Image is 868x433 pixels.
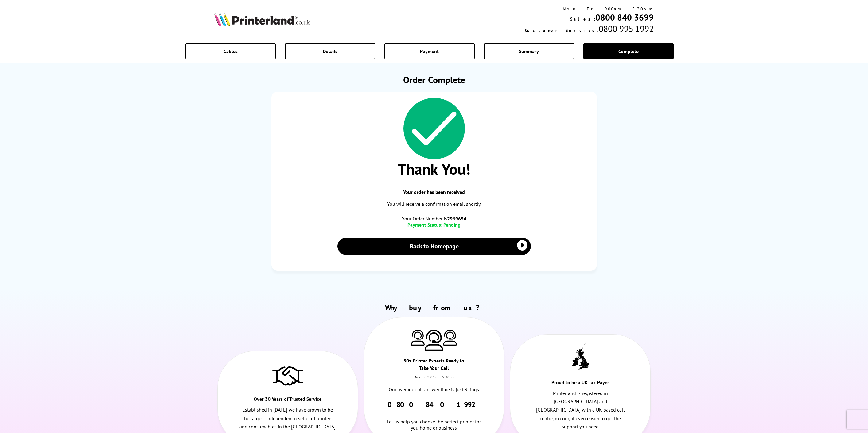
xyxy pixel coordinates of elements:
[572,343,589,371] img: UK tax payer
[387,400,481,409] a: 0800 840 1992
[618,48,639,54] span: Complete
[525,28,599,33] span: Customer Service:
[239,406,337,431] p: Established in [DATE] we have grown to be the largest independent reseller of printers and consum...
[278,200,591,208] p: You will receive a confirmation email shortly.
[425,330,443,351] img: Printer Experts
[271,74,597,86] h1: Order Complete
[570,16,595,22] span: Sales:
[278,216,591,222] span: Your Order Number is
[407,222,442,228] span: Payment Status:
[214,13,310,26] img: Printerland Logo
[420,48,439,54] span: Payment
[399,357,469,375] div: 30+ Printer Experts Ready to Take Your Call
[278,189,591,195] span: Your order has been received
[545,379,615,389] div: Proud to be a UK Tax-Payer
[272,363,303,388] img: Trusted Service
[595,12,654,23] a: 0800 840 3699
[214,303,653,312] h2: Why buy from us?
[531,389,629,431] p: Printerland is registered in [GEOGRAPHIC_DATA] and [GEOGRAPHIC_DATA] with a UK based call centre,...
[525,6,654,12] div: Mon - Fri 9:00am - 5:30pm
[253,395,323,406] div: Over 30 Years of Trusted Service
[224,48,238,54] span: Cables
[337,238,531,255] a: Back to Homepage
[519,48,539,54] span: Summary
[443,222,461,228] span: Pending
[443,330,457,345] img: Printer Experts
[364,375,504,385] div: Mon - Fri 9:00am - 5.30pm
[447,216,466,222] b: 2969654
[278,159,591,179] span: Thank You!
[599,23,654,34] span: 0800 995 1992
[411,330,425,345] img: Printer Experts
[385,385,483,394] p: Our average call answer time is just 3 rings
[323,48,337,54] span: Details
[385,409,483,431] div: Let us help you choose the perfect printer for you home or business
